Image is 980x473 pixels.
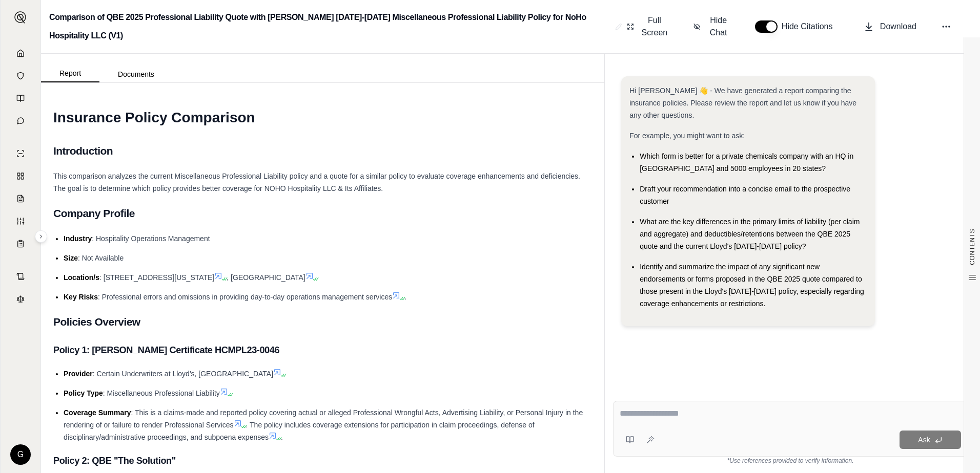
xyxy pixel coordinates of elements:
a: Documents Vault [7,66,34,86]
h3: Policy 1: [PERSON_NAME] Certificate HCMPL23-0046 [53,341,592,359]
a: Policy Comparisons [7,166,34,186]
button: Full Screen [623,10,673,43]
span: This comparison analyzes the current Miscellaneous Professional Liability policy and a quote for ... [53,172,580,192]
span: . The policy includes coverage extensions for participation in claim proceedings, defense of disc... [64,421,535,441]
span: Policy Type [64,389,103,397]
a: Prompt Library [7,88,34,109]
span: Hide Citations [782,20,839,33]
span: Location/s [64,273,99,282]
button: Hide Chat [689,10,734,43]
div: G [10,444,31,465]
span: Key Risks [64,293,98,301]
button: Expand sidebar [35,230,47,243]
h2: Policies Overview [53,311,592,333]
h1: Insurance Policy Comparison [53,103,592,132]
a: Claim Coverage [7,188,34,209]
div: *Use references provided to verify information. [613,457,968,465]
span: What are the key differences in the primary limits of liability (per claim and aggregate) and ded... [640,218,860,250]
span: Industry [64,234,92,243]
h2: Comparison of QBE 2025 Professional Liability Quote with [PERSON_NAME] [DATE]-[DATE] Miscellaneou... [49,8,611,45]
button: Ask [900,431,961,449]
span: Size [64,254,78,262]
h2: Introduction [53,140,592,162]
span: Which form is better for a private chemicals company with an HQ in [GEOGRAPHIC_DATA] and 5000 emp... [640,152,853,173]
span: Full Screen [640,14,669,39]
a: Home [7,43,34,63]
span: : Certain Underwriters at Lloyd's, [GEOGRAPHIC_DATA] [93,370,273,378]
span: : Not Available [78,254,124,262]
a: Legal Search Engine [7,289,34,309]
span: : [STREET_ADDRESS][US_STATE] [99,273,214,282]
span: CONTENTS [968,229,976,265]
span: For example, you might want to ask: [629,132,745,140]
a: Chat [7,111,34,131]
span: Ask [918,436,930,444]
a: Custom Report [7,211,34,231]
span: Coverage Summary [64,408,131,417]
span: Download [880,20,916,33]
span: Hi [PERSON_NAME] 👋 - We have generated a report comparing the insurance policies. Please review t... [629,87,856,119]
a: Single Policy [7,143,34,164]
button: Expand sidebar [10,7,31,28]
span: Identify and summarize the impact of any significant new endorsements or forms proposed in the QB... [640,263,864,308]
span: : Miscellaneous Professional Liability [103,389,220,397]
button: Documents [99,66,173,82]
span: Provider [64,370,93,378]
span: , [GEOGRAPHIC_DATA] [227,273,305,282]
h3: Policy 2: QBE "The Solution" [53,451,592,470]
span: : Professional errors and omissions in providing day-to-day operations management services [98,293,392,301]
a: Coverage Table [7,233,34,254]
button: Download [860,16,921,37]
span: Draft your recommendation into a concise email to the prospective customer [640,185,850,205]
img: Expand sidebar [14,11,27,24]
button: Report [41,65,99,82]
span: Hide Chat [706,14,730,39]
span: : Hospitality Operations Management [92,234,210,243]
span: . [281,433,283,441]
span: . [404,293,406,301]
h2: Company Profile [53,203,592,224]
span: : This is a claims-made and reported policy covering actual or alleged Professional Wrongful Acts... [64,408,583,429]
a: Contract Analysis [7,266,34,287]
